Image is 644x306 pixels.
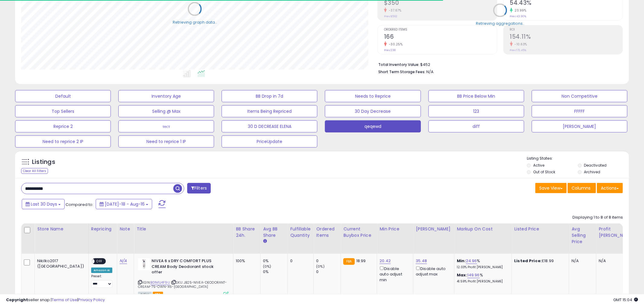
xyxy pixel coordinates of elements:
div: N/A [572,258,591,264]
b: NIVEA 6 x DRY COMFORT PLUS CREAM Body Deodorant stock offer [152,258,225,277]
button: Need to reprice 1 IP [118,135,214,148]
span: Columns [572,185,591,191]
label: Active [533,163,544,168]
div: BB Share 24h. [236,226,258,239]
button: Last 30 Days [22,199,65,209]
div: 100% [236,258,256,264]
b: Max: [457,272,467,278]
span: FBA [153,292,163,297]
button: Top Sellers [15,105,111,117]
div: Preset: [91,274,112,288]
button: Inventory Age [118,90,214,102]
button: Non Competitive [532,90,627,102]
button: BB Price Below Min [428,90,524,102]
div: Displaying 1 to 8 of 8 items [572,215,623,220]
a: N/A [120,258,127,264]
label: Deactivated [584,163,607,168]
button: PriceUpdate [222,135,317,148]
button: 123 [428,105,524,117]
button: Columns [568,183,596,193]
a: Terms of Use [52,297,77,303]
div: Avg Selling Price [572,226,594,245]
div: N/A [599,258,633,264]
button: 30 D DECREASE ELENA [222,120,317,132]
span: 2025-09-16 15:04 GMT [613,297,638,303]
a: 24.96 [466,258,477,264]
b: Listed Price: [514,258,542,264]
div: Nikilko2017 ([GEOGRAPHIC_DATA]) [37,258,84,269]
div: 0% [263,269,287,275]
button: FFFFF [532,105,627,117]
strong: Copyright [6,297,28,303]
a: 20.42 [380,258,391,264]
div: [PERSON_NAME] [416,226,452,232]
button: тест [118,120,214,132]
div: ASIN: [138,258,229,296]
button: [PERSON_NAME] [532,120,627,132]
div: Note [120,226,131,232]
span: | SKU: JB25-NIVEA-DEODORANT-CREAM-75-OWN-X6-[GEOGRAPHIC_DATA] [138,280,227,289]
a: 149.96 [467,272,480,278]
button: Selling @ Max [118,105,214,117]
div: Retrieving aggregations.. [476,21,524,26]
div: 0 [290,258,309,264]
span: Last 30 Days [31,201,57,207]
div: Title [136,226,231,232]
label: Out of Stock [533,169,555,174]
div: Disable auto adjust min [380,265,409,283]
small: (0%) [263,264,271,269]
img: 31VYfaP3ARL._SL40_.jpg [138,258,150,270]
div: 0% [263,258,287,264]
button: Filters [187,183,211,194]
div: Listed Price [514,226,566,232]
a: Privacy Policy [78,297,105,303]
div: Disable auto adjust max [416,265,450,277]
a: B01M1J4F9U [150,280,170,285]
button: qeqewd [325,120,421,132]
small: Avg BB Share. [263,239,267,244]
div: Min Price [380,226,411,232]
div: Current Buybox Price [343,226,374,239]
div: % [457,258,507,269]
label: Archived [584,169,601,174]
button: Actions [597,183,623,193]
button: Default [15,90,111,102]
div: £18.99 [514,258,564,264]
p: 12.03% Profit [PERSON_NAME] [457,265,507,269]
span: 18.99 [356,258,366,264]
button: [DATE]-18 - Aug-16 [96,199,152,209]
div: Ordered Items [316,226,338,239]
span: [DATE]-18 - Aug-16 [105,201,145,207]
b: Min: [457,258,466,264]
div: Profit [PERSON_NAME] [599,226,635,239]
div: Repricing [91,226,114,232]
small: (0%) [316,264,325,269]
p: Listing States: [527,156,629,161]
button: 30 Day Decrease [325,105,421,117]
button: Needs to Reprice [325,90,421,102]
div: 0 [316,258,341,264]
div: Avg BB Share [263,226,285,239]
span: OFF [95,259,104,264]
button: Need to reprice 2 IP [15,135,111,148]
button: diff [428,120,524,132]
span: All listings currently available for purchase on Amazon [138,292,152,297]
th: The percentage added to the cost of goods (COGS) that forms the calculator for Min & Max prices. [454,223,512,254]
div: Fulfillable Quantity [290,226,311,239]
button: Items Being Repriced [222,105,317,117]
div: Retrieving graph data.. [173,19,217,25]
button: Reprice 2 [15,120,111,132]
h5: Listings [32,158,55,166]
div: seller snap | | [6,297,105,303]
div: % [457,272,507,284]
small: FBA [343,258,354,265]
p: 41.59% Profit [PERSON_NAME] [457,279,507,284]
a: 35.48 [416,258,427,264]
div: Clear All Filters [21,168,48,174]
div: Store Name [37,226,86,232]
button: Save View [535,183,567,193]
span: Compared to: [66,202,93,207]
div: 0 [316,269,341,275]
button: BB Drop in 7d [222,90,317,102]
div: Markup on Cost [457,226,509,232]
